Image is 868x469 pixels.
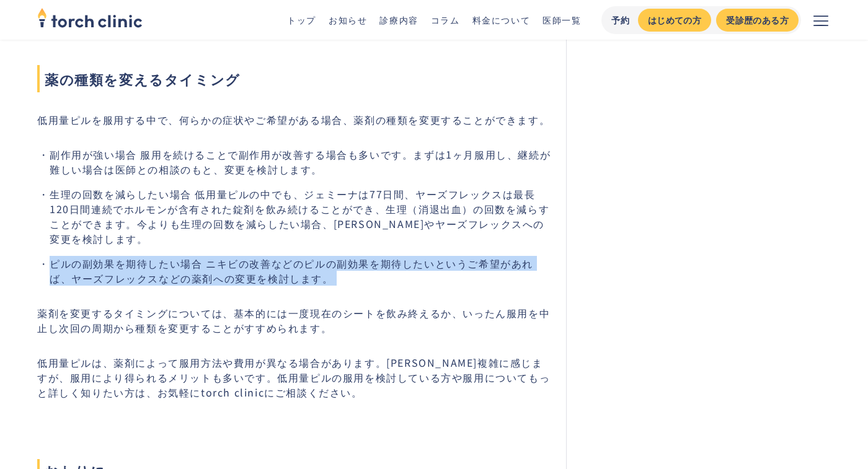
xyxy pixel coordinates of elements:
[37,305,551,335] p: 薬剤を変更するタイミングについては、基本的には一度現在のシートを飲み終えるか、いったん服用を中止し次回の周期から種類を変更することがすすめられます。
[37,65,551,92] h1: 薬の種類を変えるタイミング
[726,14,789,27] div: 受診歴のある方
[37,355,551,400] p: 低用量ピルは、薬剤によって服用方法や費用が異なる場合があります。[PERSON_NAME]複雑に感じますが、服用により得られるメリットも多いです。低用量ピルの服用を検討している方や服用についても...
[716,9,799,32] a: 受診歴のある方
[472,14,531,26] a: 料金について
[287,14,316,26] a: トップ
[329,14,367,26] a: お知らせ
[37,4,143,31] img: torch clinic
[542,14,581,26] a: 医師一覧
[611,14,631,27] div: 予約
[37,112,551,127] p: 低用量ピルを服用する中で、何らかの症状やご希望がある場合、薬剤の種類を変更することができます。
[50,147,551,177] li: 副作用が強い場合 服用を続けることで副作用が改善する場合も多いです。まずは1ヶ月服用し、継続が難しい場合は医師との相談のもと、変更を検討します。
[37,9,143,31] a: home
[648,14,701,27] div: はじめての方
[431,14,460,26] a: コラム
[379,14,418,26] a: 診療内容
[50,256,551,286] li: ピルの副効果を期待したい場合 ニキビの改善などのピルの副効果を期待したいというご希望があれば、ヤーズフレックスなどの薬剤への変更を検討します。
[50,186,551,246] li: 生理の回数を減らしたい場合 低用量ピルの中でも、ジェミーナは77日間、ヤーズフレックスは最長120日間連続でホルモンが含有された錠剤を飲み続けることができ、生理（消退出血）の回数を減らすことがで...
[638,9,711,32] a: はじめての方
